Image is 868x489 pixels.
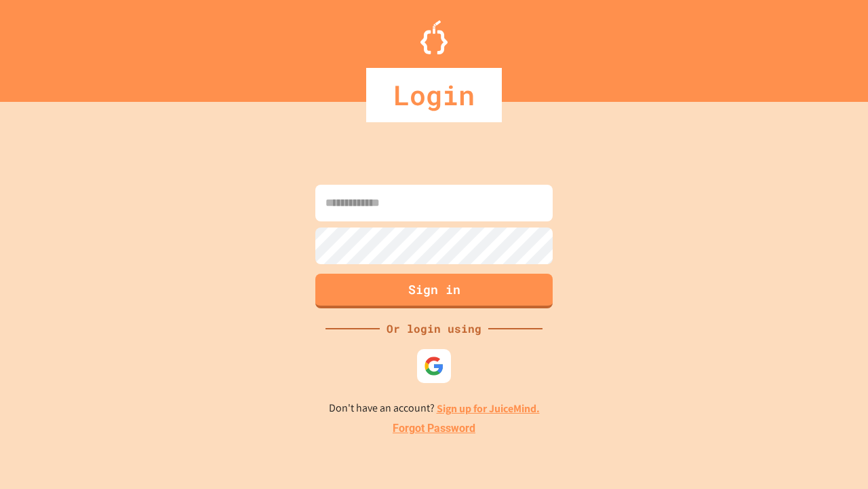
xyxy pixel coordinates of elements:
[315,274,553,308] button: Sign in
[329,400,540,417] p: Don't have an account?
[424,356,444,376] img: google-icon.svg
[437,401,540,416] a: Sign up for JuiceMind.
[366,68,502,122] div: Login
[420,20,448,54] img: Logo.svg
[380,321,488,337] div: Or login using
[393,420,475,437] a: Forgot Password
